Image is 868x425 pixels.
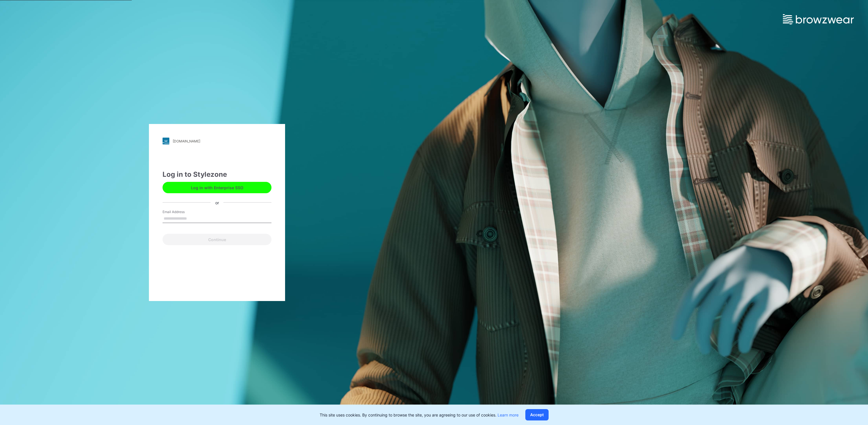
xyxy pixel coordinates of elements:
[211,199,224,205] div: or
[163,138,271,144] a: [DOMAIN_NAME]
[173,139,200,143] div: [DOMAIN_NAME]
[525,409,549,420] button: Accept
[163,169,271,180] div: Log in to Stylezone
[498,413,519,417] a: Learn more
[320,412,519,418] p: This site uses cookies. By continuing to browse the site, you are agreeing to our use of cookies.
[163,209,202,214] label: Email Address
[163,138,169,144] img: stylezone-logo.562084cfcfab977791bfbf7441f1a819.svg
[163,182,271,193] button: Log in with Enterprise SSO
[783,14,854,24] img: browzwear-logo.e42bd6dac1945053ebaf764b6aa21510.svg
